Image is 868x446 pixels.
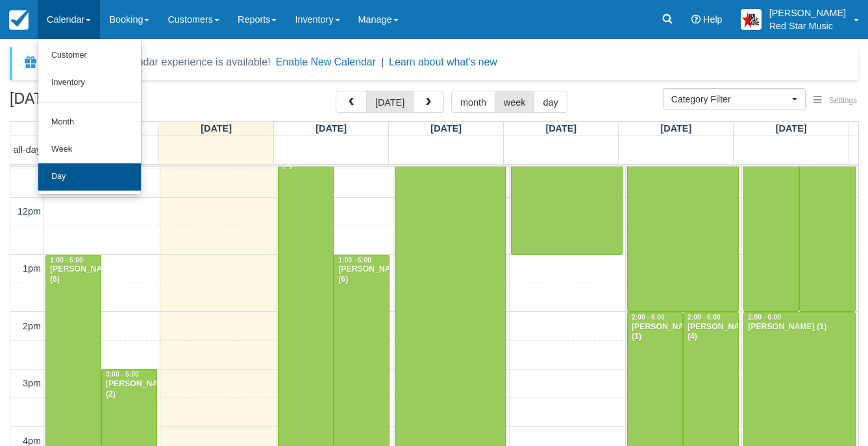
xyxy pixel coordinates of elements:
[38,136,141,163] a: Week
[747,322,851,333] div: [PERSON_NAME] (1)
[671,93,789,106] span: Category Filter
[38,163,141,191] a: Day
[660,123,691,134] span: [DATE]
[632,314,665,321] span: 2:00 - 6:00
[43,54,271,70] div: A new Booking Calendar experience is available!
[430,123,462,134] span: [DATE]
[495,91,535,113] button: week
[769,6,846,19] p: [PERSON_NAME]
[451,91,495,113] button: month
[23,436,41,446] span: 4pm
[776,123,807,134] span: [DATE]
[381,56,384,67] span: |
[631,322,679,343] div: [PERSON_NAME] (1)
[389,56,497,67] a: Learn about what's new
[691,15,701,24] i: Help
[769,19,846,32] p: Red Star Music
[106,371,139,378] span: 3:00 - 5:00
[201,123,232,134] span: [DATE]
[338,264,386,285] div: [PERSON_NAME] (6)
[688,314,721,321] span: 2:00 - 6:00
[338,257,371,264] span: 1:00 - 5:00
[741,9,762,30] img: A2
[18,206,41,217] span: 12pm
[38,109,141,136] a: Month
[316,123,347,134] span: [DATE]
[9,10,29,30] img: checkfront-main-nav-mini-logo.png
[38,69,141,97] a: Inventory
[49,264,97,285] div: [PERSON_NAME] (6)
[14,145,41,155] span: all-day
[545,123,577,134] span: [DATE]
[10,91,174,115] h2: [DATE] – [DATE]
[534,91,567,113] button: day
[806,91,865,110] button: Settings
[38,42,141,69] a: Customer
[703,14,723,25] span: Help
[23,263,41,274] span: 1pm
[366,91,414,113] button: [DATE]
[687,322,735,343] div: [PERSON_NAME] (4)
[829,96,857,105] span: Settings
[663,88,806,110] button: Category Filter
[105,379,153,400] div: [PERSON_NAME] (2)
[276,56,376,69] button: Enable New Calendar
[23,321,41,331] span: 2pm
[38,39,142,194] ul: Calendar
[23,378,41,388] span: 3pm
[748,314,781,321] span: 2:00 - 6:00
[50,257,83,264] span: 1:00 - 5:00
